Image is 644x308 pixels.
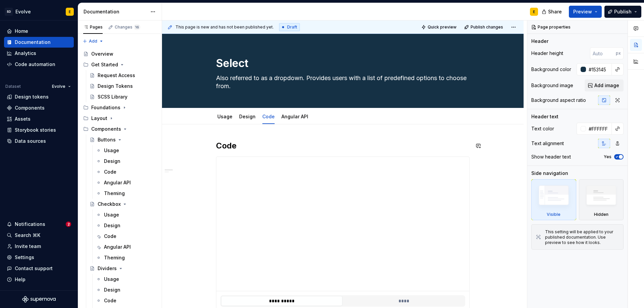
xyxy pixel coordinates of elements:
[4,26,74,37] a: Home
[15,105,45,111] div: Components
[93,274,159,285] a: Usage
[547,212,560,217] div: Visible
[531,153,571,160] div: Show header text
[4,136,74,146] a: Data sources
[590,47,616,59] input: Auto
[471,24,503,30] span: Publish changes
[15,116,31,122] div: Assets
[236,109,258,123] div: Design
[175,24,274,30] span: This page is new and has not been published yet.
[93,156,159,167] a: Design
[104,297,116,304] div: Code
[569,6,602,18] button: Preview
[93,242,159,252] a: Angular API
[134,24,140,30] span: 16
[573,8,592,15] span: Preview
[80,113,159,124] div: Layout
[84,8,147,15] div: Documentation
[279,109,311,123] div: Angular API
[4,91,74,102] a: Design tokens
[4,48,74,59] a: Analytics
[531,97,586,104] div: Background aspect ratio
[594,82,619,89] span: Add image
[604,6,641,18] button: Publish
[15,50,36,57] div: Analytics
[586,123,612,135] input: Auto
[15,265,53,272] div: Contact support
[215,73,468,91] textarea: Also referred to as a dropdown. Provides users with a list of predefined options to choose from.
[91,51,113,57] div: Overview
[616,51,621,56] p: px
[538,6,566,18] button: Share
[287,24,297,30] span: Draft
[260,109,277,123] div: Code
[98,83,133,89] div: Design Tokens
[604,154,611,160] label: Yes
[104,179,131,186] div: Angular API
[15,39,51,46] div: Documentation
[98,265,117,272] div: Dividers
[87,70,159,81] a: Request Access
[80,124,159,134] div: Components
[531,170,568,177] div: Side navigation
[93,167,159,177] a: Code
[4,274,74,285] button: Help
[548,8,562,15] span: Share
[428,24,457,30] span: Quick preview
[15,221,45,228] div: Notifications
[87,199,159,209] a: Checkbox
[614,8,632,15] span: Publish
[217,114,232,119] a: Usage
[80,59,159,70] div: Get Started
[104,211,119,218] div: Usage
[104,222,120,229] div: Design
[93,188,159,199] a: Theming
[4,37,74,48] a: Documentation
[98,94,127,100] div: SCSS Library
[93,209,159,220] a: Usage
[93,231,159,242] a: Code
[531,38,548,45] div: Header
[15,243,41,250] div: Invite team
[22,296,56,303] a: Supernova Logo
[531,82,573,89] div: Background image
[104,233,116,240] div: Code
[83,24,103,30] div: Pages
[585,79,624,91] button: Add image
[91,126,121,132] div: Components
[545,229,619,245] div: This setting will be applied to your published documentation. Use preview to see how it looks.
[104,147,119,154] div: Usage
[419,22,460,32] button: Quick preview
[87,81,159,91] a: Design Tokens
[93,145,159,156] a: Usage
[215,55,468,71] textarea: Select
[533,9,535,14] div: E
[4,219,74,230] button: Notifications2
[4,230,74,241] button: Search ⌘K
[98,201,121,207] div: Checkbox
[66,222,71,227] span: 2
[594,212,608,217] div: Hidden
[15,28,28,35] div: Home
[215,109,235,123] div: Usage
[98,136,116,143] div: Buttons
[531,50,563,57] div: Header height
[80,49,159,59] a: Overview
[4,59,74,70] a: Code automation
[98,72,135,79] div: Request Access
[87,263,159,274] a: Dividers
[531,140,564,147] div: Text alignment
[93,285,159,295] a: Design
[4,263,74,274] button: Contact support
[586,63,612,75] input: Auto
[93,177,159,188] a: Angular API
[87,91,159,102] a: SCSS Library
[15,61,55,68] div: Code automation
[15,276,25,283] div: Help
[69,9,71,14] div: E
[93,252,159,263] a: Theming
[4,125,74,135] a: Storybook stories
[104,287,120,293] div: Design
[5,84,21,89] div: Dataset
[1,4,76,19] button: SDEvolveE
